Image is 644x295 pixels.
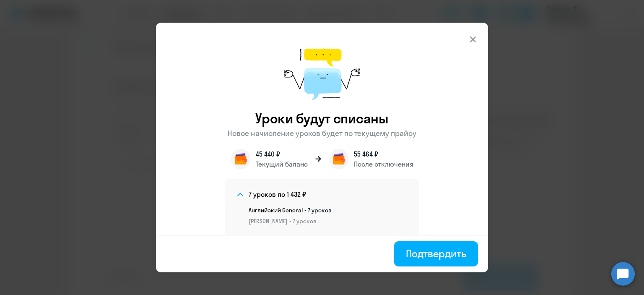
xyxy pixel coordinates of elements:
[249,190,306,199] h4: 7 уроков по 1 432 ₽
[354,149,413,159] p: 55 464 ₽
[289,217,291,225] span: •
[406,247,466,260] div: Подтвердить
[228,128,416,139] p: Новое начисление уроков будет по текущему прайсу
[394,241,478,266] button: Подтвердить
[255,110,388,127] h3: Уроки будут списаны
[293,217,317,225] span: 7 уроков
[231,149,251,169] img: wallet.png
[256,149,308,159] p: 45 440 ₽
[284,39,360,110] img: message-sent.png
[304,206,306,214] span: •
[249,217,288,225] span: [PERSON_NAME]
[308,206,332,214] span: 7 уроков
[329,149,349,169] img: wallet.png
[256,159,308,169] p: Текущий баланс
[249,206,303,214] p: Английский General
[354,159,413,169] p: После отключения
